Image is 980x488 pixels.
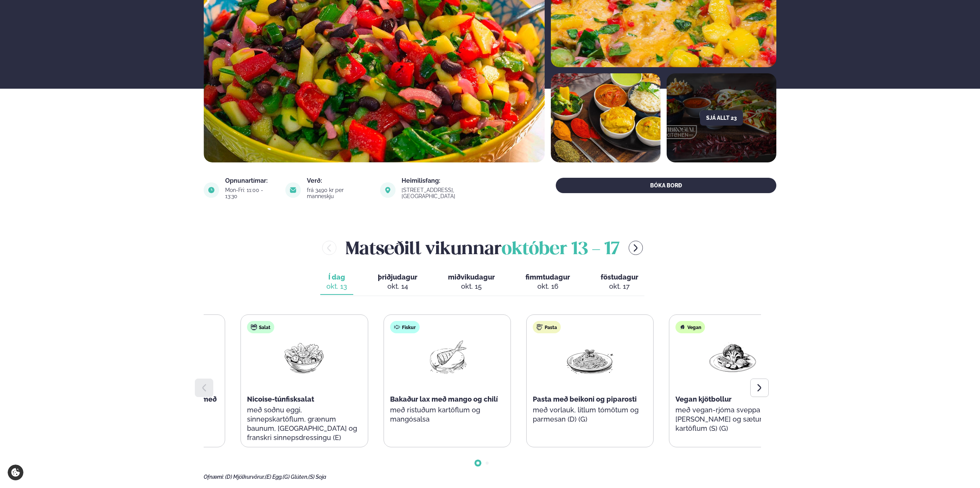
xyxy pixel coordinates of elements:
div: Mon-Fri: 11:00 - 13:30 [225,187,276,199]
span: Vegan kjötbollur [675,395,731,403]
span: (G) Glúten, [283,474,308,480]
div: okt. 14 [378,282,417,291]
span: fimmtudagur [525,273,570,281]
span: Ofnæmi: [204,474,224,480]
h2: Matseðill vikunnar [346,235,619,260]
span: október 13 - 17 [502,241,619,258]
span: Nicoise-túnfisksalat [247,395,314,403]
span: miðvikudagur [448,273,495,281]
img: salad.svg [251,324,257,330]
p: með vegan-rjóma sveppa [PERSON_NAME] og sætum kartöflum (S) (G) [675,405,790,433]
img: image alt [551,73,660,162]
img: Fish.png [423,339,472,375]
span: (E) Egg, [265,474,283,480]
button: Í dag okt. 13 [320,270,353,295]
span: Go to slide 1 [476,462,479,465]
div: Verð: [307,178,371,184]
a: link [402,192,508,201]
p: með soðnu eggi, sinnepskartöflum, grænum baunum, [GEOGRAPHIC_DATA] og franskri sinnepsdressingu (E) [247,405,361,442]
span: Í dag [326,273,347,282]
span: Pasta með beikoni og piparosti [533,395,637,403]
button: þriðjudagur okt. 14 [372,270,423,295]
img: image alt [285,182,301,198]
div: frá 3490 kr per manneskju [307,187,371,199]
span: þriðjudagur [378,273,417,281]
button: menu-btn-right [629,241,643,255]
img: Spagetti.png [565,339,614,375]
div: Vegan [675,321,705,333]
div: Heimilisfang: [402,178,508,184]
img: Salad.png [280,339,329,375]
p: með ristuðum kartöflum og mangósalsa [390,405,504,424]
img: Vegan.png [708,339,757,375]
div: okt. 16 [525,282,570,291]
div: Opnunartímar: [225,178,276,184]
span: (D) Mjólkurvörur, [225,474,265,480]
span: Bakaður lax með mango og chilí [390,395,498,403]
button: föstudagur okt. 17 [595,270,644,295]
img: fish.svg [394,324,400,330]
img: pasta.svg [537,324,543,330]
div: okt. 15 [448,282,495,291]
button: Sjá allt 23 [700,110,743,126]
div: Salat [247,321,274,333]
button: miðvikudagur okt. 15 [442,270,501,295]
img: image alt [380,182,395,198]
div: Pasta [533,321,561,333]
span: (S) Soja [308,474,326,480]
div: Fiskur [390,321,420,333]
button: BÓKA BORÐ [556,178,776,193]
span: föstudagur [601,273,638,281]
div: okt. 17 [601,282,638,291]
a: Cookie settings [8,465,23,480]
button: menu-btn-left [322,241,336,255]
p: með vorlauk, litlum tómötum og parmesan (D) (G) [533,405,647,424]
img: Vegan.svg [679,324,685,330]
div: [STREET_ADDRESS], [GEOGRAPHIC_DATA] [402,187,508,199]
button: fimmtudagur okt. 16 [519,270,576,295]
span: Go to slide 2 [486,462,489,465]
div: okt. 13 [326,282,347,291]
img: image alt [204,182,219,198]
